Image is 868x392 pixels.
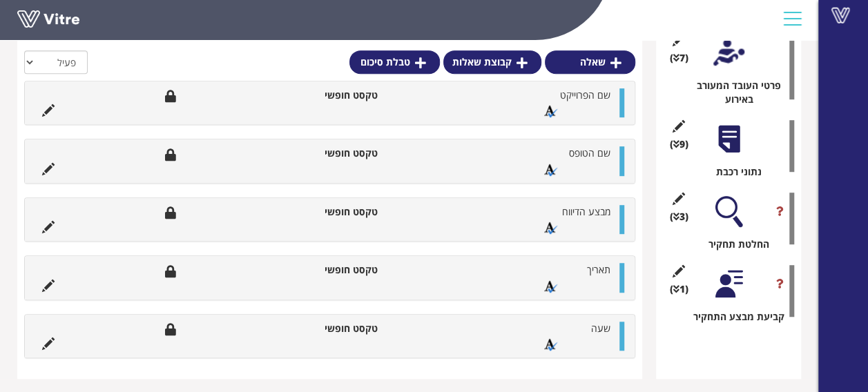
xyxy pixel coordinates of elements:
a: טבלת סיכום [349,50,440,74]
li: טקסט חופשי [297,88,384,102]
span: שם הפרוייקט [560,88,610,101]
a: שאלה [545,50,635,74]
span: תאריך [587,263,610,276]
div: קביעת מבצע התחקיר [673,310,794,324]
a: קבוצת שאלות [443,50,541,74]
span: (9 ) [670,137,688,151]
span: (1 ) [670,282,688,296]
div: נתוני רכבת [673,165,794,179]
span: שם הטופס [569,146,610,159]
span: מבצע הדיווח [562,205,610,218]
li: טקסט חופשי [297,263,384,277]
li: טקסט חופשי [297,322,384,335]
div: פרטי העובד המעורב באירוע [673,79,794,106]
li: טקסט חופשי [297,205,384,219]
span: (3 ) [670,210,688,224]
span: שעה [591,322,610,335]
div: החלטת תחקיר [673,237,794,251]
span: (7 ) [670,51,688,65]
li: טקסט חופשי [297,146,384,160]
